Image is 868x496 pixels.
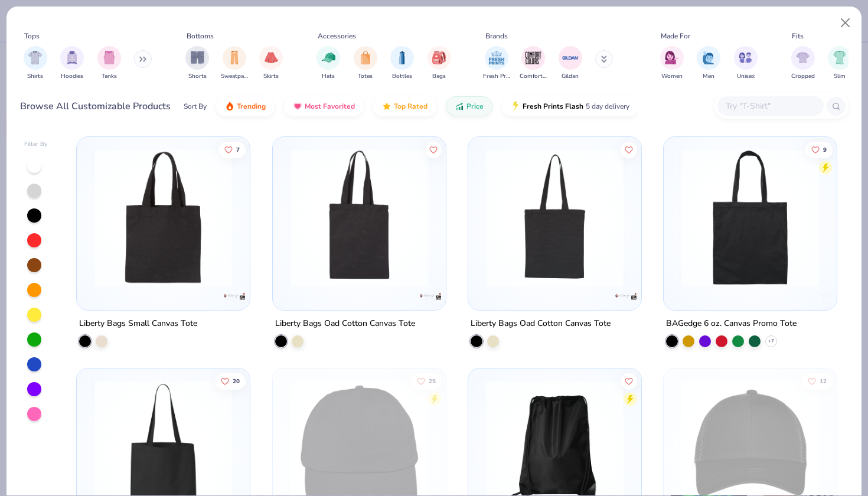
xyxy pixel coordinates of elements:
div: Bottoms [187,31,214,41]
button: filter button [660,46,684,81]
div: filter for Totes [354,46,377,81]
div: filter for Shorts [185,46,209,81]
span: Unisex [737,72,755,81]
img: Tanks Image [103,51,116,64]
span: Bags [432,72,446,81]
span: Fresh Prints [483,72,510,81]
div: Tops [24,31,40,41]
button: filter button [221,46,248,81]
img: Women Image [665,51,678,64]
img: Liberty Bags logo [419,285,442,308]
button: filter button [428,46,451,81]
button: filter button [316,46,340,81]
span: Most Favorited [305,102,355,111]
span: 25 [428,378,435,384]
div: filter for Hats [316,46,340,81]
span: Totes [358,72,373,81]
div: filter for Slim [828,46,851,81]
div: Filter By [24,140,48,149]
div: filter for Unisex [734,46,758,81]
div: filter for Sweatpants [221,46,248,81]
button: filter button [97,46,121,81]
span: 7 [236,146,240,152]
img: flash.gif [511,102,520,111]
span: Hats [322,72,335,81]
span: Trending [237,102,266,111]
div: Liberty Bags Oad Cotton Canvas Tote [275,316,415,331]
span: 5 day delivery [586,100,629,113]
span: Price [466,102,484,111]
button: Like [218,141,246,158]
img: Men Image [702,51,715,64]
img: Hats Image [322,51,335,64]
img: Skirts Image [265,51,278,64]
span: Women [661,72,683,81]
img: Gildan Image [562,49,579,67]
img: BAGedge logo [810,285,833,308]
div: filter for Comfort Colors [520,46,547,81]
button: Close [834,12,857,34]
span: Fresh Prints Flash [523,102,583,111]
button: filter button [354,46,377,81]
button: filter button [60,46,84,81]
button: Trending [216,96,275,116]
span: Comfort Colors [520,72,547,81]
button: filter button [791,46,815,81]
span: 9 [823,146,827,152]
span: Skirts [263,72,279,81]
div: filter for Bottles [390,46,414,81]
div: Liberty Bags Small Canvas Tote [79,316,197,331]
div: filter for Gildan [559,46,582,81]
div: Fits [792,31,804,41]
span: Tanks [102,72,117,81]
div: filter for Cropped [791,46,815,81]
div: filter for Skirts [259,46,283,81]
button: Like [215,373,246,390]
button: Like [621,141,637,158]
div: filter for Fresh Prints [483,46,510,81]
button: filter button [24,46,47,81]
img: Totes Image [359,51,372,64]
img: Hoodies Image [66,51,79,64]
span: Cropped [791,72,815,81]
button: filter button [559,46,582,81]
button: Like [425,141,441,158]
span: Bottles [392,72,412,81]
div: Sort By [184,101,207,112]
button: filter button [734,46,758,81]
img: Bottles Image [396,51,409,64]
img: Liberty Bags logo [614,285,638,308]
button: filter button [185,46,209,81]
img: most_fav.gif [293,102,302,111]
button: Like [802,373,833,390]
button: Most Favorited [284,96,364,116]
span: + 7 [768,338,774,345]
span: 20 [233,378,240,384]
button: filter button [483,46,510,81]
img: 119f3be6-5c8d-4dec-a817-4e77bf7f5439 [89,149,238,286]
div: filter for Shirts [24,46,47,81]
img: 023b2e3e-e657-4517-9626-d9b1eed8d70c [285,149,434,286]
button: Like [410,373,441,390]
button: Like [621,373,637,390]
img: Bags Image [432,51,445,64]
img: 27b5c7c3-e969-429a-aedd-a97ddab816ce [676,149,825,286]
img: Slim Image [833,51,846,64]
img: Fresh Prints Image [488,49,505,67]
div: filter for Men [697,46,720,81]
button: filter button [520,46,547,81]
button: Price [446,96,492,116]
span: Men [703,72,714,81]
div: filter for Bags [428,46,451,81]
img: Liberty Bags logo [223,285,247,308]
img: trending.gif [225,102,234,111]
div: filter for Women [660,46,684,81]
span: Slim [834,72,846,81]
button: filter button [697,46,720,81]
img: Shirts Image [28,51,42,64]
div: Browse All Customizable Products [20,99,171,113]
div: filter for Tanks [97,46,121,81]
span: Top Rated [394,102,428,111]
input: Try "T-Shirt" [725,99,815,113]
button: Fresh Prints Flash5 day delivery [502,96,638,116]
